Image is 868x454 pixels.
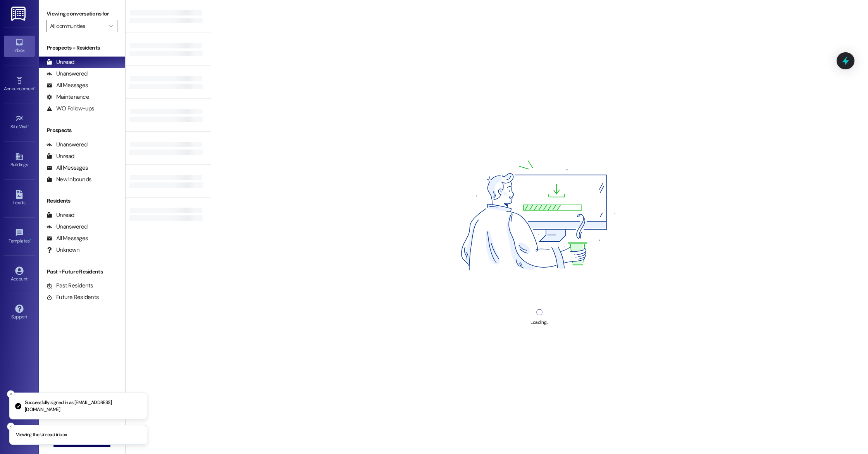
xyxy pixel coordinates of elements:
[530,318,548,327] div: Loading...
[4,302,35,323] a: Support
[46,141,88,149] div: Unanswered
[7,390,15,398] button: Close toast
[39,44,125,52] div: Prospects + Residents
[34,85,36,90] span: •
[16,432,67,439] p: Viewing the Unread inbox
[109,23,113,29] i: 
[46,81,88,89] div: All Messages
[4,188,35,209] a: Leads
[4,150,35,171] a: Buildings
[46,223,88,231] div: Unanswered
[46,152,74,160] div: Unread
[46,246,79,254] div: Unknown
[4,36,35,57] a: Inbox
[46,293,99,301] div: Future Residents
[39,268,125,276] div: Past + Future Residents
[39,126,125,134] div: Prospects
[46,164,88,172] div: All Messages
[46,175,91,184] div: New Inbounds
[4,226,35,247] a: Templates •
[39,197,125,205] div: Residents
[50,20,105,32] input: All communities
[28,123,29,128] span: •
[46,282,93,290] div: Past Residents
[25,399,141,413] p: Successfully signed in as [EMAIL_ADDRESS][DOMAIN_NAME]
[4,264,35,285] a: Account
[30,237,31,242] span: •
[46,58,74,66] div: Unread
[11,7,27,21] img: ResiDesk Logo
[46,234,88,242] div: All Messages
[46,105,94,113] div: WO Follow-ups
[7,423,15,430] button: Close toast
[4,112,35,133] a: Site Visit •
[46,93,89,101] div: Maintenance
[46,8,117,20] label: Viewing conversations for
[46,211,74,219] div: Unread
[46,70,88,78] div: Unanswered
